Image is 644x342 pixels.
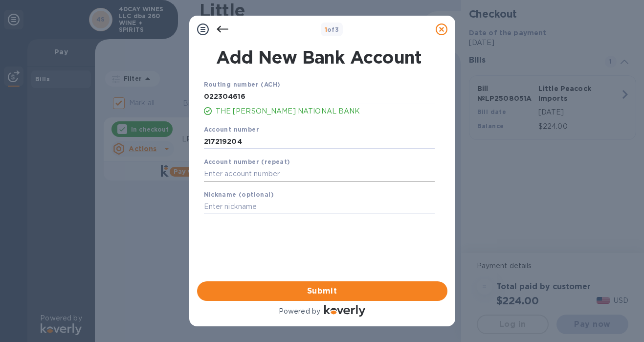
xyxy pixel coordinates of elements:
[324,305,365,317] img: Logo
[204,126,260,133] b: Account number
[204,134,435,149] input: Enter account number
[198,47,441,68] h1: Add New Bank Account
[197,281,447,301] button: Submit
[216,106,435,116] p: THE [PERSON_NAME] NATIONAL BANK
[279,306,320,317] p: Powered by
[204,81,281,88] b: Routing number (ACH)
[325,26,327,33] span: 1
[204,191,274,198] b: Nickname (optional)
[204,90,435,104] input: Enter routing number
[205,285,440,297] span: Submit
[204,200,435,214] input: Enter nickname
[325,26,339,33] b: of 3
[204,167,435,182] input: Enter account number
[204,158,290,165] b: Account number (repeat)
